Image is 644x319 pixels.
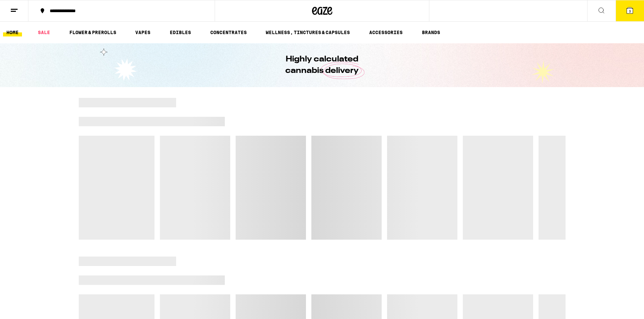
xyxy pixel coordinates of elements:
h1: Highly calculated cannabis delivery [266,54,378,77]
a: ACCESSORIES [366,28,406,36]
a: FLOWER & PREROLLS [66,28,120,36]
a: VAPES [132,28,154,36]
a: WELLNESS, TINCTURES & CAPSULES [262,28,353,36]
a: SALE [34,28,53,36]
span: 3 [629,9,631,13]
a: HOME [3,28,22,36]
button: BRANDS [419,28,444,36]
a: EDIBLES [166,28,194,36]
a: CONCENTRATES [207,28,250,36]
button: 3 [616,0,644,21]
